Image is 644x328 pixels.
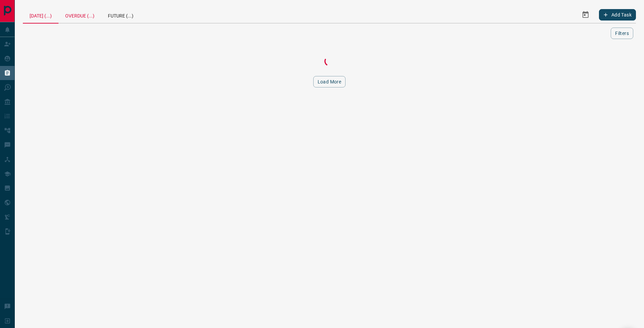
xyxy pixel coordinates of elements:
div: Future (...) [101,7,140,23]
button: Load More [313,76,346,87]
button: Select Date Range [577,7,594,23]
button: Add Task [599,9,636,21]
div: [DATE] (...) [23,7,58,24]
button: Filters [611,28,633,39]
div: Overdue (...) [58,7,101,23]
div: Loading [296,54,363,68]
